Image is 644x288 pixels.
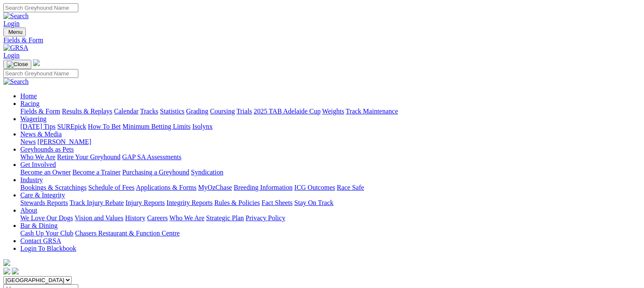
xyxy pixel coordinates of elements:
[125,214,145,222] a: History
[169,214,205,222] a: Who We Are
[122,153,182,161] a: GAP SA Assessments
[122,123,191,130] a: Minimum Betting Limits
[20,100,39,107] a: Racing
[33,59,40,66] img: logo-grsa-white.png
[20,176,43,183] a: Industry
[20,130,62,138] a: News & Media
[114,108,138,115] a: Calendar
[57,123,86,130] a: SUREpick
[166,199,213,206] a: Integrity Reports
[20,123,55,130] a: [DATE] Tips
[20,207,37,214] a: About
[3,69,78,78] input: Search
[346,108,398,115] a: Track Maintenance
[236,108,252,115] a: Trials
[7,61,28,68] img: Close
[3,12,29,20] img: Search
[20,222,58,229] a: Bar & Dining
[191,169,223,176] a: Syndication
[20,146,74,153] a: Greyhounds as Pets
[186,108,208,115] a: Grading
[20,245,76,252] a: Login To Blackbook
[20,169,641,176] div: Get Involved
[3,52,19,59] a: Login
[75,214,123,222] a: Vision and Values
[160,108,185,115] a: Statistics
[122,169,189,176] a: Purchasing a Greyhound
[3,60,31,69] button: Toggle navigation
[62,108,112,115] a: Results & Replays
[3,259,10,266] img: logo-grsa-white.png
[20,92,37,100] a: Home
[20,138,36,145] a: News
[20,169,71,176] a: Become an Owner
[20,138,641,146] div: News & Media
[37,138,91,145] a: [PERSON_NAME]
[20,161,56,168] a: Get Involved
[20,184,86,191] a: Bookings & Scratchings
[322,108,344,115] a: Weights
[337,184,364,191] a: Race Safe
[210,108,235,115] a: Coursing
[20,199,641,207] div: Care & Integrity
[198,184,232,191] a: MyOzChase
[20,153,55,161] a: Who We Are
[136,184,196,191] a: Applications & Forms
[125,199,165,206] a: Injury Reports
[3,36,641,44] a: Fields & Form
[3,78,29,86] img: Search
[72,169,121,176] a: Become a Trainer
[20,230,641,237] div: Bar & Dining
[214,199,260,206] a: Rules & Policies
[20,237,61,244] a: Contact GRSA
[69,199,124,206] a: Track Injury Rebate
[140,108,158,115] a: Tracks
[20,199,68,206] a: Stewards Reports
[294,199,333,206] a: Stay On Track
[75,230,180,237] a: Chasers Restaurant & Function Centre
[234,184,293,191] a: Breeding Information
[88,123,121,130] a: How To Bet
[254,108,321,115] a: 2025 TAB Adelaide Cup
[20,184,641,191] div: Industry
[12,268,19,274] img: twitter.svg
[20,115,47,122] a: Wagering
[20,214,641,222] div: About
[20,214,73,222] a: We Love Our Dogs
[20,191,65,199] a: Care & Integrity
[3,20,19,27] a: Login
[294,184,335,191] a: ICG Outcomes
[3,44,28,52] img: GRSA
[20,123,641,130] div: Wagering
[20,108,60,115] a: Fields & Form
[206,214,244,222] a: Strategic Plan
[8,29,22,35] span: Menu
[147,214,168,222] a: Careers
[20,153,641,161] div: Greyhounds as Pets
[262,199,293,206] a: Fact Sheets
[3,28,26,36] button: Toggle navigation
[57,153,121,161] a: Retire Your Greyhound
[3,3,78,12] input: Search
[3,268,10,274] img: facebook.svg
[246,214,285,222] a: Privacy Policy
[88,184,134,191] a: Schedule of Fees
[20,230,73,237] a: Cash Up Your Club
[20,108,641,115] div: Racing
[192,123,213,130] a: Isolynx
